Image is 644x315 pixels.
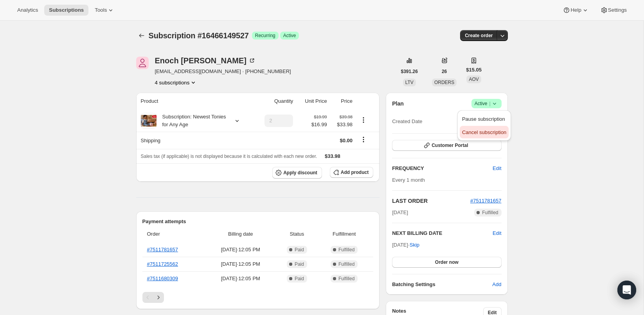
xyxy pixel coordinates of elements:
span: Fulfilled [338,261,354,267]
span: Tools [95,7,107,13]
div: Open Intercom Messenger [617,281,636,299]
span: Active [475,100,498,107]
span: Analytics [17,7,38,13]
span: Paid [295,247,304,253]
span: Paid [295,261,304,267]
span: $33.98 [325,153,340,159]
span: [DATE] · 12:05 PM [207,275,274,283]
th: Shipping [136,132,254,149]
button: Product actions [155,79,198,86]
span: Skip [410,241,419,249]
span: ORDERS [434,80,454,85]
th: Price [329,93,355,110]
span: [DATE] [392,209,408,217]
h2: NEXT BILLING DATE [392,229,493,237]
span: AOV [469,77,479,82]
span: Billing date [207,230,274,238]
button: Tools [90,5,119,16]
button: 26 [437,66,452,77]
span: Subscription #16466149527 [149,31,249,40]
small: $39.98 [340,115,353,119]
span: Order now [435,259,459,265]
a: #7511680309 [147,276,178,281]
span: Status [279,230,315,238]
span: Create order [465,32,493,39]
button: Skip [405,239,424,251]
button: Cancel subscription [460,126,509,138]
span: Fulfilled [338,247,354,253]
span: [DATE] · 12:05 PM [207,246,274,254]
th: Quantity [254,93,295,110]
button: Pause subscription [460,113,509,125]
h6: Batching Settings [392,281,492,288]
a: #7511781657 [147,247,178,252]
h2: FREQUENCY [392,165,493,172]
span: Fulfillment [320,230,369,238]
button: Create order [460,30,497,41]
h2: Plan [392,100,404,107]
h2: Payment attempts [142,218,374,226]
span: $391.26 [401,68,418,75]
span: [EMAIL_ADDRESS][DOMAIN_NAME] · [PHONE_NUMBER] [155,68,291,75]
span: Cancel subscription [462,129,506,135]
span: [DATE] · [392,242,419,248]
h2: LAST ORDER [392,197,470,205]
span: | [489,100,490,107]
span: Help [570,7,581,13]
button: Edit [493,229,501,237]
th: Order [142,226,205,243]
button: Apply discount [272,167,322,179]
button: Analytics [13,5,43,16]
span: Enoch Platas [136,57,149,69]
span: Fulfilled [482,209,498,216]
button: Product actions [357,116,370,124]
span: Sales tax (if applicable) is not displayed because it is calculated with each new order. [141,154,317,159]
span: Add product [341,169,369,175]
button: Customer Portal [392,140,501,151]
span: Fulfilled [338,276,354,282]
nav: Pagination [142,292,374,303]
button: Order now [392,257,501,268]
button: Next [153,292,164,303]
div: Subscription: Newest Tonies for Any Age [157,113,227,129]
span: Paid [295,276,304,282]
span: $15.05 [466,66,482,74]
th: Unit Price [295,93,329,110]
button: Subscriptions [136,30,147,41]
span: $0.00 [340,138,353,143]
button: $391.26 [396,66,423,77]
a: #7511781657 [470,198,502,204]
span: Active [283,32,296,39]
span: Recurring [255,32,275,39]
button: Shipping actions [357,135,370,144]
button: #7511781657 [470,197,502,205]
span: Every 1 month [392,177,425,183]
button: Subscriptions [44,5,88,16]
div: Enoch [PERSON_NAME] [155,57,256,64]
span: LTV [405,80,414,85]
span: [DATE] · 12:05 PM [207,260,274,268]
span: Apply discount [283,170,317,176]
button: Add [487,278,506,291]
span: 26 [442,68,447,75]
button: Help [558,5,594,16]
span: Pause subscription [462,116,505,122]
button: Edit [488,162,506,175]
a: #7511725562 [147,261,178,267]
span: Subscriptions [49,7,84,13]
button: Settings [595,5,631,16]
button: Add product [330,167,373,178]
span: Settings [608,7,627,13]
span: $33.98 [332,121,353,129]
span: Customer Portal [432,142,468,149]
th: Product [136,93,254,110]
span: Created Date [392,118,422,125]
span: $16.99 [311,121,327,129]
span: Add [492,281,501,288]
small: $19.99 [314,115,327,119]
span: Edit [493,165,501,172]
